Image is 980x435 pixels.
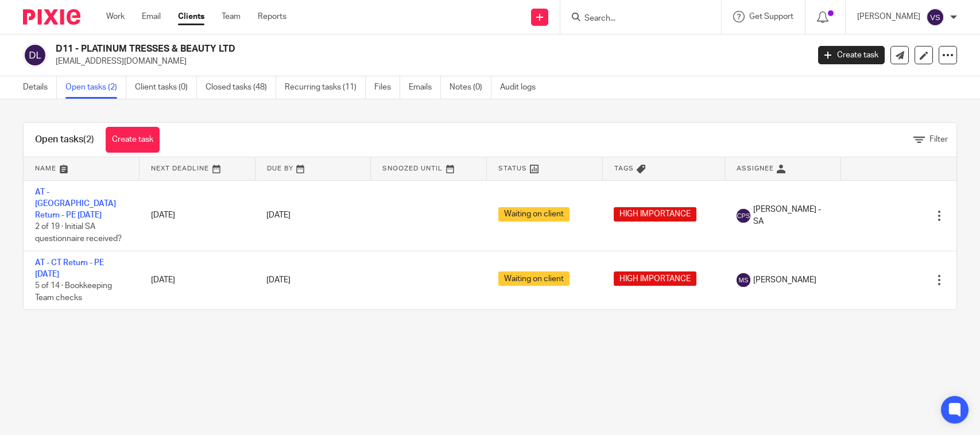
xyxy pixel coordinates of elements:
[737,273,750,287] img: svg%3E
[23,43,47,67] img: svg%3E
[266,276,290,284] span: [DATE]
[258,11,286,22] a: Reports
[178,11,204,22] a: Clients
[498,165,527,172] span: Status
[749,13,793,21] span: Get Support
[35,223,122,243] span: 2 of 19 · Initial SA questionnaire received?
[409,76,441,99] a: Emails
[818,46,885,64] a: Create task
[753,274,816,286] span: [PERSON_NAME]
[35,259,104,278] a: AT - CT Return - PE [DATE]
[83,135,94,144] span: (2)
[106,127,160,153] a: Create task
[140,180,255,251] td: [DATE]
[206,76,276,99] a: Closed tasks (48)
[450,76,491,99] a: Notes (0)
[737,209,750,223] img: svg%3E
[857,11,920,22] p: [PERSON_NAME]
[498,271,570,286] span: Waiting on client
[35,188,116,220] a: AT - [GEOGRAPHIC_DATA] Return - PE [DATE]
[614,165,634,172] span: Tags
[929,135,948,143] span: Filter
[35,134,94,146] h1: Open tasks
[382,165,443,172] span: Snoozed Until
[56,56,801,67] p: [EMAIL_ADDRESS][DOMAIN_NAME]
[266,211,290,219] span: [DATE]
[498,207,570,222] span: Waiting on client
[106,11,125,22] a: Work
[140,251,255,309] td: [DATE]
[142,11,161,22] a: Email
[926,8,944,26] img: svg%3E
[23,76,57,99] a: Details
[500,76,544,99] a: Audit logs
[222,11,241,22] a: Team
[56,43,652,55] h2: D11 - PLATINUM TRESSES & BEAUTY LTD
[135,76,197,99] a: Client tasks (0)
[65,76,126,99] a: Open tasks (2)
[583,14,687,24] input: Search
[753,204,830,227] span: [PERSON_NAME] - SA
[285,76,366,99] a: Recurring tasks (11)
[614,271,696,286] span: HIGH IMPORTANCE
[614,207,696,222] span: HIGH IMPORTANCE
[23,9,80,25] img: Pixie
[374,76,400,99] a: Files
[35,282,112,302] span: 5 of 14 · Bookkeeping Team checks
